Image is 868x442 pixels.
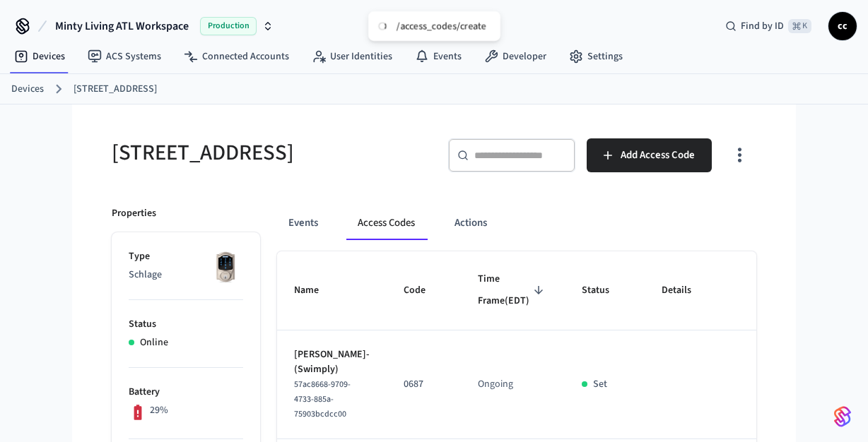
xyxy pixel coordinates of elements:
span: Time Frame(EDT) [478,268,548,313]
a: Devices [3,44,76,69]
p: Type [129,249,243,264]
button: Actions [443,206,498,240]
a: [STREET_ADDRESS] [74,82,157,97]
button: Events [277,206,329,240]
p: 0687 [404,377,444,392]
img: Schlage Sense Smart Deadbolt with Camelot Trim, Front [208,249,243,285]
span: Details [662,280,710,301]
p: 29% [150,403,168,418]
a: User Identities [300,44,404,69]
p: Battery [129,385,243,400]
span: Status [582,280,628,301]
div: Find by ID⌘ K [714,13,823,39]
span: cc [830,13,855,39]
span: Name [294,280,337,301]
div: /access_codes/create [397,20,486,32]
div: ant example [277,206,756,240]
p: Online [140,335,168,350]
span: 57ac8668-9709-4733-885a-75903bcdcc00 [294,378,351,420]
a: Events [404,44,473,69]
span: Find by ID [741,19,784,33]
h5: [STREET_ADDRESS] [112,138,426,167]
button: Access Codes [346,206,426,240]
span: Production [200,17,257,35]
span: Code [404,280,444,301]
span: Minty Living ATL Workspace [55,18,189,35]
p: Properties [112,206,156,221]
p: Schlage [129,268,243,282]
p: Set [593,377,607,392]
span: ⌘ K [788,19,811,33]
td: Ongoing [461,330,565,439]
a: Connected Accounts [172,44,300,69]
a: ACS Systems [76,44,172,69]
span: Add Access Code [621,146,695,165]
img: SeamLogoGradient.69752ec5.svg [834,405,851,428]
a: Devices [11,82,44,97]
a: Settings [558,44,634,69]
p: Status [129,317,243,332]
button: Add Access Code [587,138,712,172]
p: [PERSON_NAME]-(Swimply) [294,347,370,377]
button: cc [828,12,857,40]
a: Developer [473,44,558,69]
